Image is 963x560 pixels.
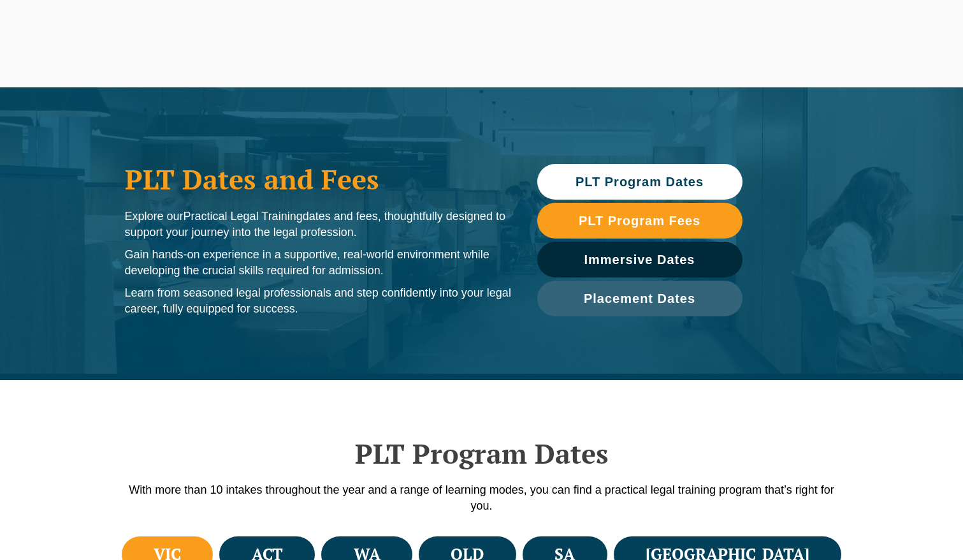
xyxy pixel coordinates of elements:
h1: PLT Dates and Fees [125,163,512,195]
span: PLT Program Fees [579,214,700,227]
span: Practical Legal Training [184,210,303,223]
p: Explore our dates and fees, thoughtfully designed to support your journey into the legal profession. [125,209,512,240]
p: Learn from seasoned legal professionals and step confidently into your legal career, fully equipp... [125,285,512,317]
p: Gain hands-on experience in a supportive, real-world environment while developing the crucial ski... [125,247,512,279]
a: PLT Program Fees [537,203,742,239]
a: Placement Dates [537,281,742,316]
p: With more than 10 intakes throughout the year and a range of learning modes, you can find a pract... [119,482,845,514]
a: Immersive Dates [537,242,742,277]
span: PLT Program Dates [576,175,704,188]
span: Immersive Dates [584,253,695,266]
a: PLT Program Dates [537,164,742,200]
h2: PLT Program Dates [119,438,845,469]
span: Placement Dates [584,292,695,305]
